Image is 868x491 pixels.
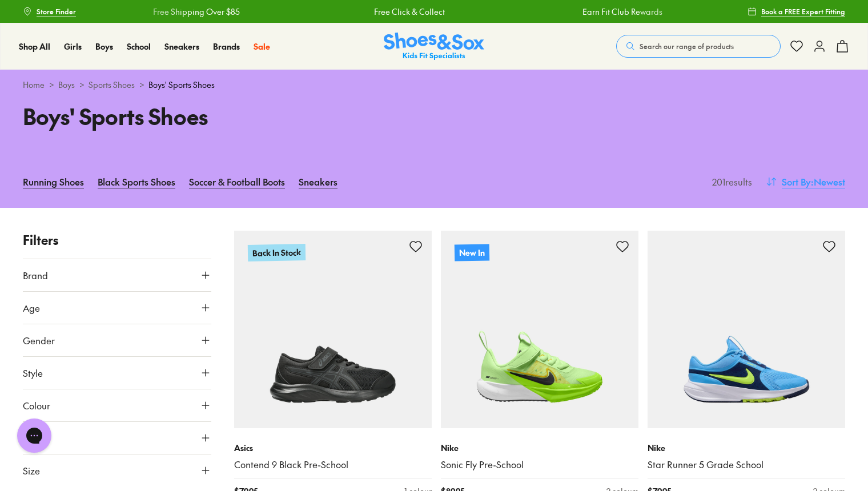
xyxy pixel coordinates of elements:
a: Soccer & Football Boots [189,169,285,194]
a: Sports Shoes [89,79,135,91]
button: Style [23,357,211,389]
a: Brands [213,41,240,53]
span: Sort By [782,175,811,188]
span: Brand [23,268,48,282]
a: Free Shipping Over $85 [152,6,239,18]
span: Sale [254,41,270,52]
span: School [127,41,151,52]
a: Back In Stock [234,231,432,428]
button: Price [23,422,211,454]
span: Search our range of products [640,41,734,51]
a: Store Finder [23,1,76,22]
span: : Newest [811,175,845,188]
a: Home [23,79,45,91]
a: Girls [64,41,82,53]
p: Nike [441,442,638,454]
button: Brand [23,259,211,291]
a: Sale [254,41,270,53]
span: Style [23,366,43,380]
a: Contend 9 Black Pre-School [234,458,432,471]
span: Boys [95,41,113,52]
div: > > > [23,79,845,91]
span: Gender [23,333,55,347]
a: School [127,41,151,53]
a: Free Click & Collect [373,6,444,18]
button: Age [23,292,211,324]
img: SNS_Logo_Responsive.svg [384,33,484,61]
span: Store Finder [37,6,76,17]
a: Sneakers [299,169,337,194]
span: Book a FREE Expert Fitting [761,6,845,17]
a: Sneakers [164,41,199,53]
iframe: Gorgias live chat messenger [11,414,57,457]
a: Sonic Fly Pre-School [441,458,638,471]
span: Brands [213,41,240,52]
a: Shop All [19,41,50,53]
span: Girls [64,41,82,52]
p: Asics [234,442,432,454]
button: Search our range of products [616,35,781,58]
p: New In [455,244,489,261]
span: Colour [23,399,50,412]
a: Boys [95,41,113,53]
span: Age [23,301,40,315]
a: Running Shoes [23,169,84,194]
span: Sneakers [164,41,199,52]
p: 201 results [708,175,752,188]
span: Shop All [19,41,50,52]
button: Colour [23,389,211,421]
a: Book a FREE Expert Fitting [748,1,845,22]
p: Nike [648,442,845,454]
span: Size [23,464,40,477]
p: Filters [23,231,211,249]
button: Sort By:Newest [766,169,845,194]
a: New In [441,231,638,428]
a: Shoes & Sox [384,33,484,61]
button: Size [23,454,211,486]
button: Gender [23,324,211,356]
span: Boys' Sports Shoes [148,79,215,91]
a: Earn Fit Club Rewards [582,6,662,18]
a: Star Runner 5 Grade School [648,458,845,471]
p: Back In Stock [248,244,306,261]
a: Boys [58,79,75,91]
a: Black Sports Shoes [98,169,175,194]
h1: Boys' Sports Shoes [23,100,420,132]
